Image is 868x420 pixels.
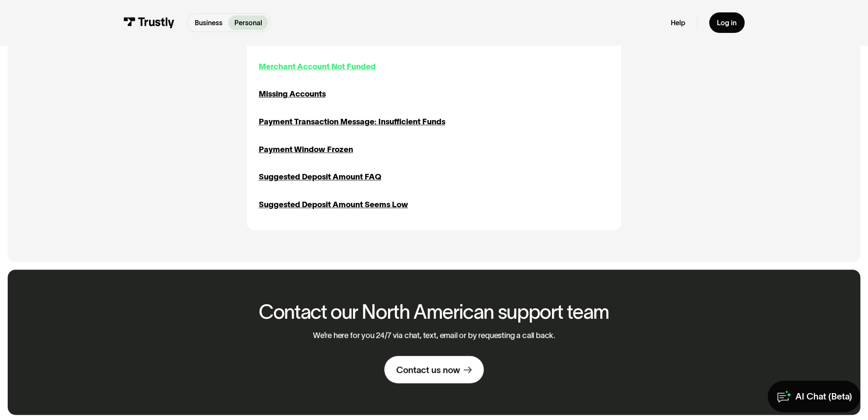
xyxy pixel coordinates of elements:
[259,171,381,183] a: Suggested Deposit Amount FAQ
[709,12,745,33] a: Log in
[195,18,222,28] p: Business
[189,15,229,29] a: Business
[313,331,555,340] p: We’re here for you 24/7 via chat, text, email or by requesting a call back.
[228,15,268,29] a: Personal
[795,391,852,402] div: AI Chat (Beta)
[259,61,376,73] a: Merchant Account Not Funded
[396,364,460,376] div: Contact us now
[717,18,736,27] div: Log in
[234,18,262,28] p: Personal
[259,199,408,211] a: Suggested Deposit Amount Seems Low
[384,356,483,383] a: Contact us now
[259,144,353,156] a: Payment Window Frozen
[259,88,326,100] a: Missing Accounts
[670,18,685,27] a: Help
[768,381,860,412] a: AI Chat (Beta)
[259,301,609,323] h2: Contact our North American support team
[259,116,445,128] a: Payment Transaction Message: Insufficient Funds
[123,17,175,28] img: Trustly Logo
